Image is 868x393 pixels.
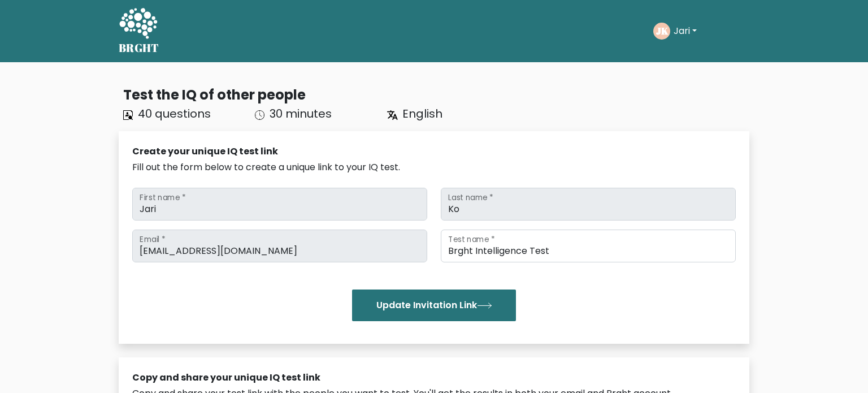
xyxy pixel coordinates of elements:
[119,41,159,55] h5: BRGHT
[132,371,736,385] div: Copy and share your unique IQ test link
[402,106,442,122] span: English
[132,161,736,174] div: Fill out the form below to create a unique link to your IQ test.
[123,85,749,105] div: Test the IQ of other people
[119,5,159,58] a: BRGHT
[138,106,211,122] span: 40 questions
[441,188,736,221] input: Last name
[670,24,700,38] button: Jari
[656,24,669,37] text: JK
[132,188,427,221] input: First name
[132,145,736,158] div: Create your unique IQ test link
[441,230,736,262] input: Test name
[352,290,516,321] button: Update Invitation Link
[132,230,427,262] input: Email
[270,106,332,122] span: 30 minutes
